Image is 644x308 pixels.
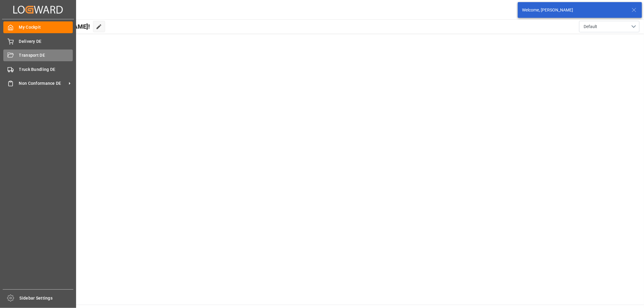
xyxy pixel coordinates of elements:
[3,49,73,61] a: Transport DE
[584,24,597,30] span: Default
[19,80,67,87] span: Non Conformance DE
[20,295,74,301] span: Sidebar Settings
[19,66,73,73] span: Truck Bundling DE
[3,35,73,47] a: Delivery DE
[19,52,73,59] span: Transport DE
[19,24,73,30] span: My Cockpit
[579,21,639,32] button: open menu
[3,63,73,75] a: Truck Bundling DE
[522,7,626,13] div: Welcome, [PERSON_NAME]
[25,21,90,32] span: Hello [PERSON_NAME]!
[19,38,73,45] span: Delivery DE
[3,21,73,33] a: My Cockpit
